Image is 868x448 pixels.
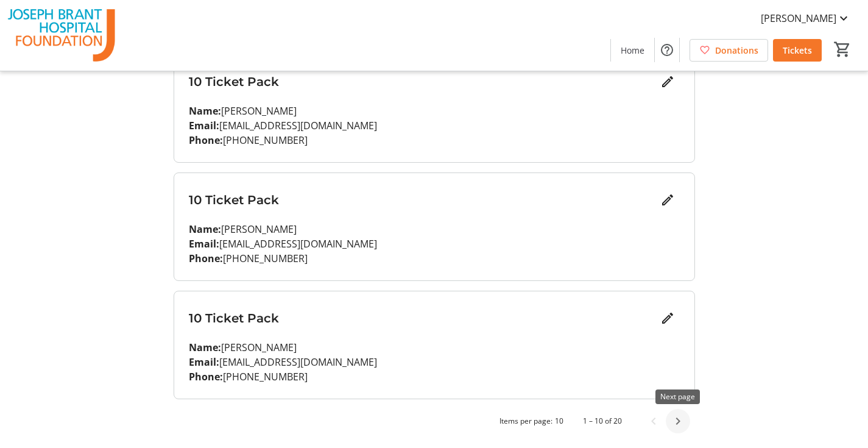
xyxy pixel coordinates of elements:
p: [PHONE_NUMBER] [189,369,680,384]
strong: Phone: [189,370,223,383]
p: [EMAIL_ADDRESS][DOMAIN_NAME] [189,355,680,369]
p: [PHONE_NUMBER] [189,251,680,266]
button: Help [655,38,679,62]
p: [PERSON_NAME] [189,222,680,236]
mat-paginator: Select page [174,409,695,433]
p: [EMAIL_ADDRESS][DOMAIN_NAME] [189,118,680,133]
span: Tickets [783,44,812,57]
strong: Phone: [189,252,223,265]
button: Previous page [641,409,666,433]
a: Donations [690,39,768,62]
span: Donations [715,44,758,57]
strong: Name: [189,104,221,118]
p: [EMAIL_ADDRESS][DOMAIN_NAME] [189,236,680,251]
span: Home [621,44,644,57]
h3: 10 Ticket Pack [189,191,655,209]
a: Home [611,39,654,62]
strong: Email: [189,119,219,132]
p: [PERSON_NAME] [189,340,680,355]
div: 1 – 10 of 20 [583,416,622,427]
h3: 10 Ticket Pack [189,309,655,327]
button: Next page [666,409,690,433]
img: The Joseph Brant Hospital Foundation's Logo [7,5,116,66]
strong: Name: [189,222,221,236]
h3: 10 Ticket Pack [189,73,655,91]
button: [PERSON_NAME] [751,9,861,28]
div: 10 [555,416,563,427]
button: Edit [655,188,680,212]
div: Next page [655,389,700,404]
button: Edit [655,306,680,330]
strong: Email: [189,237,219,251]
span: [PERSON_NAME] [761,11,836,26]
button: Edit [655,69,680,94]
p: [PHONE_NUMBER] [189,133,680,148]
strong: Name: [189,341,221,354]
p: [PERSON_NAME] [189,104,680,118]
button: Cart [831,38,853,60]
div: Items per page: [499,416,552,427]
a: Tickets [773,39,822,62]
strong: Phone: [189,133,223,147]
strong: Email: [189,355,219,369]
